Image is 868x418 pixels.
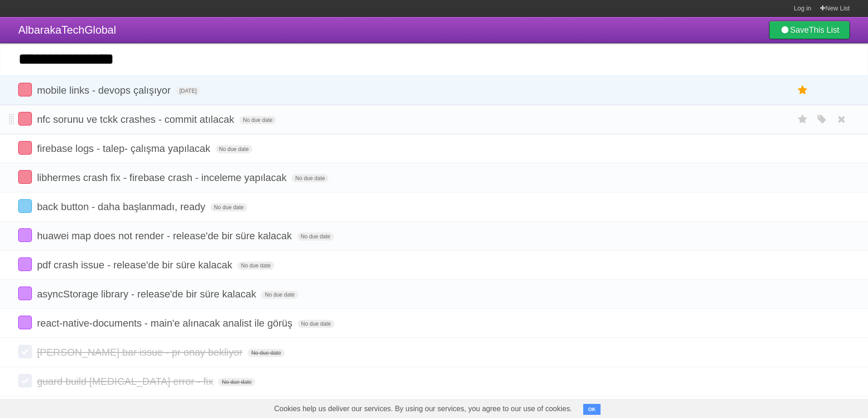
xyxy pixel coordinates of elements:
span: firebase logs - talep- çalışma yapılacak [37,143,212,154]
label: Star task [794,112,812,127]
span: asyncStorage library - release'de bir süre kalacak [37,288,258,300]
span: No due date [218,378,255,386]
span: libhermes crash fix - firebase crash - inceleme yapılacak [37,172,289,183]
b: This List [809,25,839,35]
label: Done [18,374,32,388]
span: AlbarakaTechGlobal [18,24,116,36]
span: No due date [297,232,334,241]
span: No due date [247,349,284,357]
span: huawei map does not render - release'de bir süre kalacak [37,230,294,242]
span: No due date [237,262,274,270]
span: pdf crash issue - release'de bir süre kalacak [37,259,235,271]
label: Done [18,112,32,126]
label: Done [18,83,32,96]
a: SaveThis List [769,21,850,39]
label: Done [18,199,32,213]
label: Done [18,228,32,242]
label: Done [18,345,32,358]
label: Star task [794,83,812,98]
span: [DATE] [176,87,200,95]
label: Done [18,316,32,329]
span: mobile links - devops çalışıyor [37,85,173,96]
span: No due date [216,145,252,153]
span: No due date [211,203,247,212]
label: Done [18,170,32,184]
span: back button - daha başlanmadı, ready [37,201,207,212]
label: Done [18,141,32,155]
span: No due date [298,320,334,328]
span: react-native-documents - main'e alınacak analist ile görüş [37,317,295,329]
span: No due date [239,116,276,124]
span: Cookies help us deliver our services. By using our services, you agree to our use of cookies. [265,400,581,418]
label: Done [18,257,32,271]
span: guard build [MEDICAL_DATA] error - fix [37,376,216,387]
button: OK [583,404,601,415]
span: No due date [292,174,329,182]
span: nfc sorunu ve tckk crashes - commit atılacak [37,114,236,125]
span: [PERSON_NAME] bar issue - pr onay bekliyor [37,347,245,358]
label: Done [18,287,32,300]
span: No due date [261,291,298,299]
